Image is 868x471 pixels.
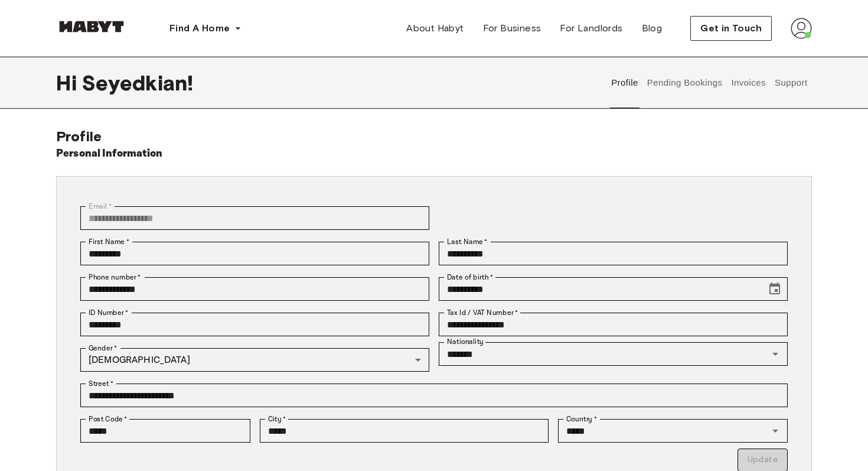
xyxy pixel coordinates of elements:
[447,337,484,347] label: Nationality
[268,414,286,424] label: City
[406,21,464,35] span: About Habyt
[773,57,809,109] button: Support
[89,201,112,212] label: Email
[80,348,429,372] div: [DEMOGRAPHIC_DATA]
[89,378,113,389] label: Street
[763,277,787,301] button: Choose date, selected date is Mar 29, 2000
[632,17,672,40] a: Blog
[767,346,784,362] button: Open
[474,17,551,40] a: For Business
[169,21,230,35] span: Find A Home
[447,236,488,247] label: Last Name
[690,16,772,41] button: Get in Touch
[642,21,663,35] span: Blog
[56,21,127,33] img: Habyt
[397,17,473,40] a: About Habyt
[645,57,724,109] button: Pending Bookings
[607,57,812,109] div: user profile tabs
[89,343,117,353] label: Gender
[81,70,193,95] span: Seyedkian !
[447,272,493,282] label: Date of birth
[700,21,762,35] span: Get in Touch
[160,17,251,40] button: Find A Home
[767,423,784,439] button: Open
[89,414,128,424] label: Post Code
[56,145,163,162] h6: Personal Information
[550,17,632,40] a: For Landlords
[89,272,141,282] label: Phone number
[610,57,640,109] button: Profile
[566,414,597,424] label: Country
[56,70,81,95] span: Hi
[730,57,767,109] button: Invoices
[80,206,429,230] div: You can't change your email address at the moment. Please reach out to customer support in case y...
[791,18,812,39] img: avatar
[483,21,541,35] span: For Business
[56,128,102,145] span: Profile
[89,236,129,247] label: First Name
[560,21,622,35] span: For Landlords
[447,307,518,318] label: Tax Id / VAT Number
[89,307,128,318] label: ID Number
